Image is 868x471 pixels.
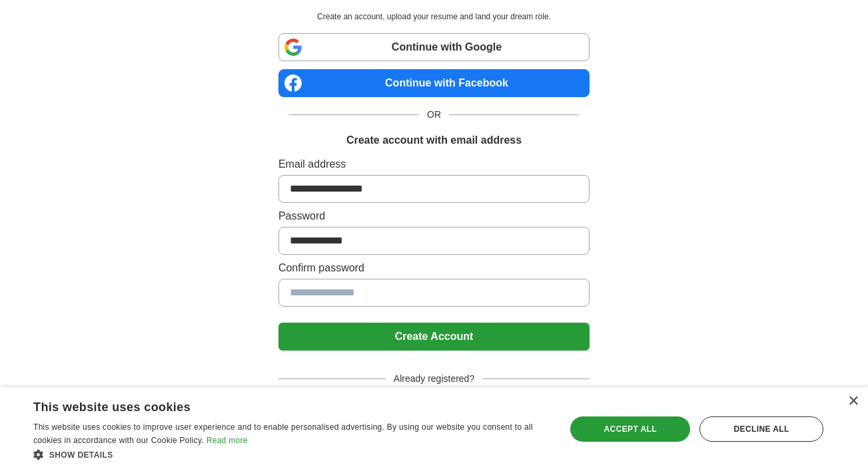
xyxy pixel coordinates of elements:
a: Continue with Facebook [278,69,590,97]
div: Close [848,396,858,406]
a: Continue with Google [278,33,590,61]
label: Confirm password [278,260,590,276]
span: OR [419,108,449,122]
div: Accept all [570,416,690,442]
div: Show details [33,448,550,461]
label: Email address [278,156,590,172]
div: This website uses cookies [33,395,516,415]
p: Create an account, upload your resume and land your dream role. [281,11,587,23]
span: Already registered? [386,372,482,386]
button: Create Account [278,323,590,351]
span: Show details [49,450,113,460]
span: This website uses cookies to improve user experience and to enable personalised advertising. By u... [33,422,533,445]
div: Decline all [699,416,823,442]
h1: Create account with email address [346,132,522,148]
label: Password [278,208,590,224]
a: Read more, opens a new window [207,436,248,445]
